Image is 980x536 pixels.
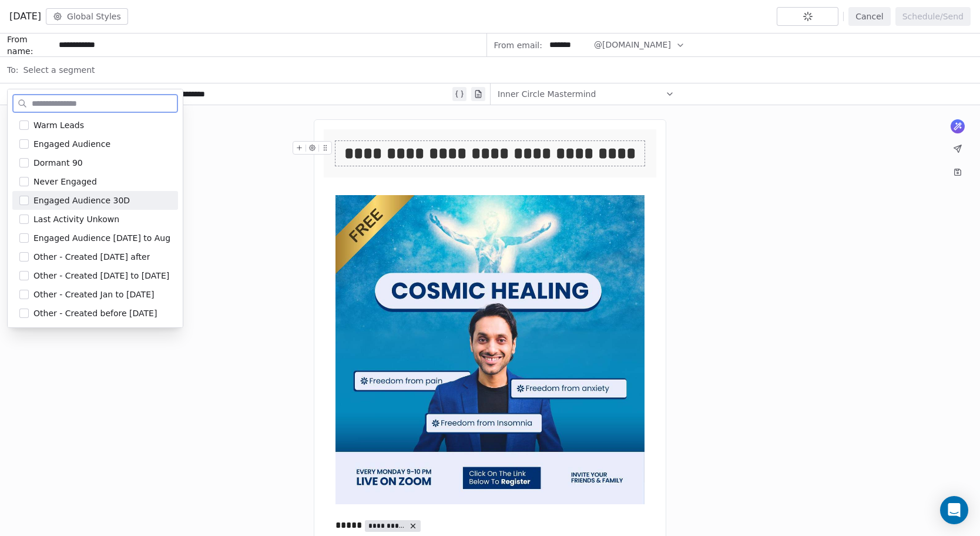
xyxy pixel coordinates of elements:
span: Other - Created [DATE] to [DATE] [33,270,169,282]
span: From name: [7,33,54,57]
span: @[DOMAIN_NAME] [594,39,671,51]
span: Select a segment [23,64,95,76]
span: Engaged Audience [33,138,110,150]
span: Never Engaged [33,176,97,187]
span: Engaged Audience 30D [33,195,130,206]
button: Cancel [848,7,890,26]
span: To: [7,64,18,76]
span: Other - Created Jan to [DATE] [33,289,154,300]
span: Dormant 90 [33,157,83,169]
span: Other - Created [DATE] after [33,251,150,263]
span: Warm Leads [33,119,84,131]
span: Inner Circle Mastermind [498,88,596,100]
span: Subject: [7,88,41,103]
span: Other - Created before [DATE] [33,307,157,319]
button: Global Styles [46,8,128,25]
span: Last Activity Unkown [33,213,119,225]
span: From email: [494,39,542,51]
span: [DATE] [9,9,41,24]
span: Engaged Audience [DATE] to Aug [33,232,170,244]
button: Schedule/Send [895,7,971,26]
